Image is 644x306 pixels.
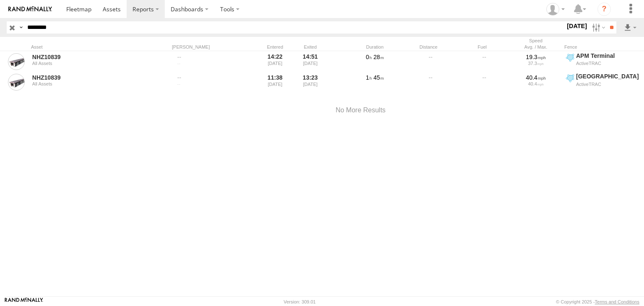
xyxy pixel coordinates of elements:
[32,53,147,61] a: NHZ10839
[366,74,372,81] span: 1
[294,52,326,71] div: 14:51 [DATE]
[543,3,568,16] div: Zulema McIntosch
[294,73,326,92] div: 13:23 [DATE]
[589,21,607,34] label: Search Filter Options
[5,298,43,306] a: Visit our Website
[32,74,147,81] a: NHZ10839
[259,44,291,50] div: Entered
[565,21,589,31] label: [DATE]
[32,81,147,86] div: All Assets
[512,61,560,66] div: 37.3
[259,52,291,71] div: 14:22 [DATE]
[284,299,316,304] div: Version: 309.01
[32,61,147,66] div: All Assets
[623,21,637,34] label: Export results as...
[294,44,326,50] div: Exited
[350,44,400,50] div: Duration
[556,299,639,304] div: © Copyright 2025 -
[374,74,384,81] span: 45
[403,44,454,50] div: Distance
[595,299,639,304] a: Terms and Conditions
[457,44,507,50] div: Fuel
[597,3,611,16] i: ?
[18,21,24,34] label: Search Query
[8,6,52,12] img: rand-logo.svg
[172,44,256,50] div: [PERSON_NAME]
[259,73,291,92] div: 11:38 [DATE]
[512,81,560,86] div: 40.4
[366,54,372,60] span: 0
[512,74,560,81] div: 40.4
[31,44,148,50] div: Asset
[374,54,384,60] span: 28
[512,53,560,61] div: 19.3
